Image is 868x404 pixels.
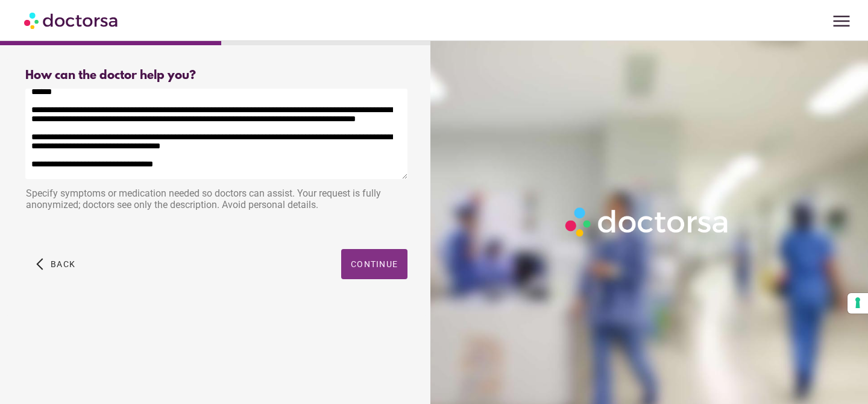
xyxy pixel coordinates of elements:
[561,203,734,241] img: Logo-Doctorsa-trans-White-partial-flat.png
[31,249,80,279] button: arrow_back_ios Back
[25,181,407,219] div: Specify symptoms or medication needed so doctors can assist. Your request is fully anonymized; do...
[51,259,75,269] span: Back
[341,249,407,279] button: Continue
[25,69,407,83] div: How can the doctor help you?
[24,7,119,34] img: Doctorsa.com
[848,293,868,314] button: Your consent preferences for tracking technologies
[830,10,853,33] span: menu
[351,259,398,269] span: Continue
